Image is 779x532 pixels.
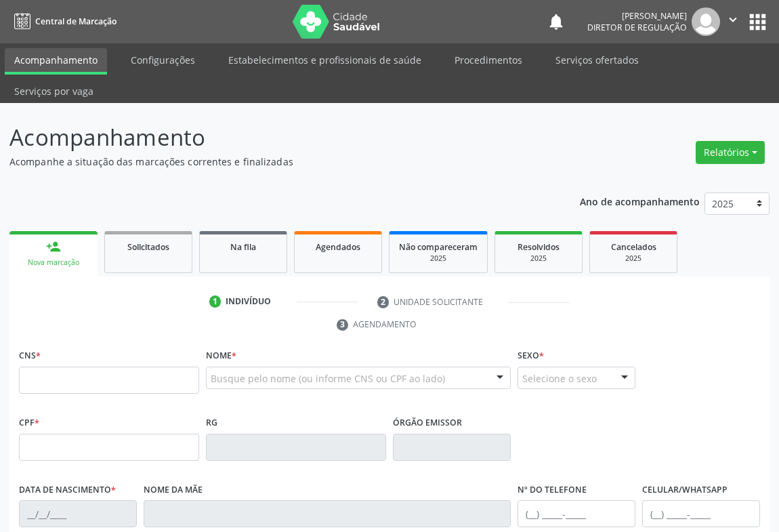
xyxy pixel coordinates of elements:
[5,48,107,75] a: Acompanhamento
[5,79,103,103] a: Serviços por vaga
[127,241,169,253] span: Solicitados
[399,241,478,253] span: Não compareceram
[35,16,117,27] span: Central de Marcação
[226,295,271,308] div: Indivíduo
[642,500,760,527] input: (__) _____-_____
[518,480,587,501] label: Nº do Telefone
[144,480,203,501] label: Nome da mãe
[209,295,222,308] div: 1
[547,12,566,31] button: notifications
[518,346,544,367] label: Sexo
[316,241,360,253] span: Agendados
[587,10,687,22] div: [PERSON_NAME]
[399,253,478,264] div: 2025
[9,10,117,33] a: Central de Marcação
[393,413,462,434] label: Órgão emissor
[696,141,765,164] button: Relatórios
[230,241,256,253] span: Na fila
[19,413,39,434] label: CPF
[518,241,560,253] span: Resolvidos
[746,10,770,34] button: apps
[9,121,541,155] p: Acompanhamento
[46,239,61,254] div: person_add
[720,7,746,36] button: 
[206,346,236,367] label: Nome
[546,48,648,72] a: Serviços ofertados
[19,500,137,527] input: __/__/____
[692,7,720,36] img: img
[19,258,88,268] div: Nova marcação
[599,253,667,264] div: 2025
[121,48,205,72] a: Configurações
[522,371,597,386] span: Selecione o sexo
[219,48,431,72] a: Estabelecimentos e profissionais de saúde
[505,253,572,264] div: 2025
[445,48,532,72] a: Procedimentos
[642,480,728,501] label: Celular/WhatsApp
[19,346,41,367] label: CNS
[206,413,217,434] label: RG
[611,241,656,253] span: Cancelados
[725,12,740,27] i: 
[518,500,635,527] input: (__) _____-_____
[211,371,445,386] span: Busque pelo nome (ou informe CNS ou CPF ao lado)
[580,192,700,209] p: Ano de acompanhamento
[19,480,116,501] label: Data de nascimento
[587,22,687,33] span: Diretor de regulação
[9,155,541,169] p: Acompanhe a situação das marcações correntes e finalizadas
